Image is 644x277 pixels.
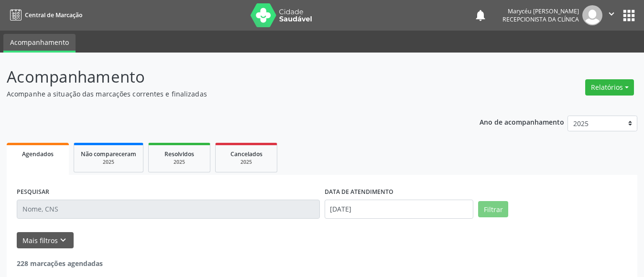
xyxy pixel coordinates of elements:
[3,34,76,53] a: Acompanhamento
[81,159,136,166] div: 2025
[22,150,54,158] span: Agendados
[58,235,68,245] i: keyboard_arrow_down
[222,159,270,166] div: 2025
[474,9,487,22] button: notifications
[17,200,320,219] input: Nome, CNS
[478,201,508,217] button: Filtrar
[81,150,136,158] span: Não compareceram
[7,89,448,99] p: Acompanhe a situação das marcações correntes e finalizadas
[606,9,617,19] i: 
[7,7,82,23] a: Central de Marcação
[585,79,634,96] button: Relatórios
[25,11,82,19] span: Central de Marcação
[502,7,579,15] div: Marycéu [PERSON_NAME]
[164,150,194,158] span: Resolvidos
[17,185,49,200] label: PESQUISAR
[502,15,579,23] span: Recepcionista da clínica
[230,150,262,158] span: Cancelados
[7,65,448,89] p: Acompanhamento
[17,232,74,249] button: Mais filtroskeyboard_arrow_down
[17,259,103,268] strong: 228 marcações agendadas
[621,7,637,24] button: apps
[155,159,203,166] div: 2025
[602,5,621,25] button: 
[582,5,602,25] img: img
[480,116,564,128] p: Ano de acompanhamento
[325,185,393,200] label: DATA DE ATENDIMENTO
[325,200,474,219] input: Selecione um intervalo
